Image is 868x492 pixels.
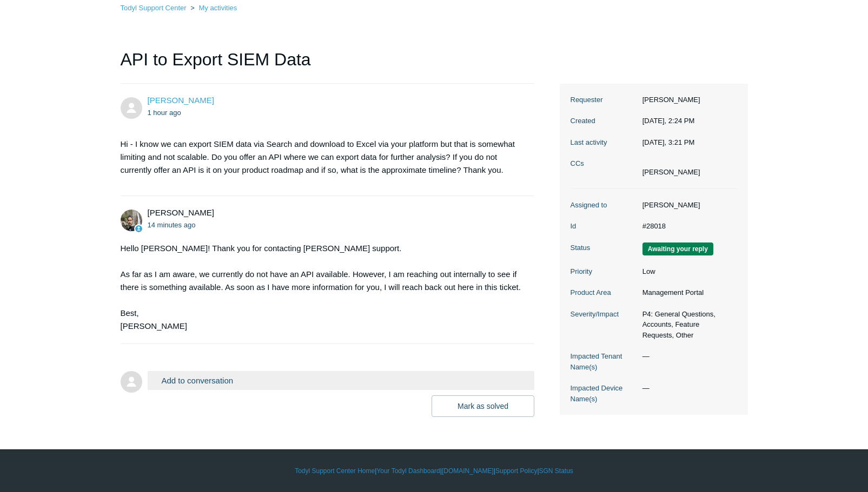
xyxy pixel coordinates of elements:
dt: Impacted Tenant Name(s) [571,351,637,372]
dt: Priority [571,266,637,277]
dd: — [637,383,737,394]
div: Hello [PERSON_NAME]! Thank you for contacting [PERSON_NAME] support. As far as I am aware, we cur... [121,242,524,333]
a: Your Todyl Dashboard [376,466,440,476]
a: Todyl Support Center Home [295,466,375,476]
time: 09/09/2025, 14:24 [148,109,181,117]
dd: P4: General Questions, Accounts, Feature Requests, Other [637,309,737,341]
dd: #28018 [637,221,737,232]
dt: Status [571,242,637,253]
dt: Requester [571,95,637,105]
div: | | | | [121,466,748,476]
h1: API to Export SIEM Data [121,46,535,84]
li: Todyl Support Center [121,4,189,12]
p: Hi - I know we can export SIEM data via Search and download to Excel via your platform but that i... [121,138,524,177]
dt: Last activity [571,137,637,148]
dd: [PERSON_NAME] [637,95,737,105]
dt: Impacted Device Name(s) [571,383,637,404]
a: Support Policy [495,466,537,476]
span: We are waiting for you to respond [642,242,713,255]
dt: Product Area [571,287,637,298]
dt: Severity/Impact [571,309,637,320]
a: Todyl Support Center [121,4,187,12]
time: 09/09/2025, 15:21 [642,138,695,146]
button: Add to conversation [148,371,535,390]
li: Marc Weathers [642,167,700,178]
a: SGN Status [539,466,573,476]
dt: CCs [571,158,637,169]
dt: Created [571,116,637,126]
a: [PERSON_NAME] [148,96,214,105]
dd: Low [637,266,737,277]
li: My activities [188,4,237,12]
span: Mike Sancimino [148,96,214,105]
button: Mark as solved [432,395,534,417]
time: 09/09/2025, 15:21 [148,221,196,229]
a: [DOMAIN_NAME] [442,466,494,476]
dd: — [637,351,737,362]
dt: Id [571,221,637,232]
dd: [PERSON_NAME] [637,200,737,211]
span: Michael Tjader [148,208,214,217]
time: 09/09/2025, 14:24 [642,117,695,125]
dt: Assigned to [571,200,637,211]
a: My activities [198,4,237,12]
dd: Management Portal [637,287,737,298]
